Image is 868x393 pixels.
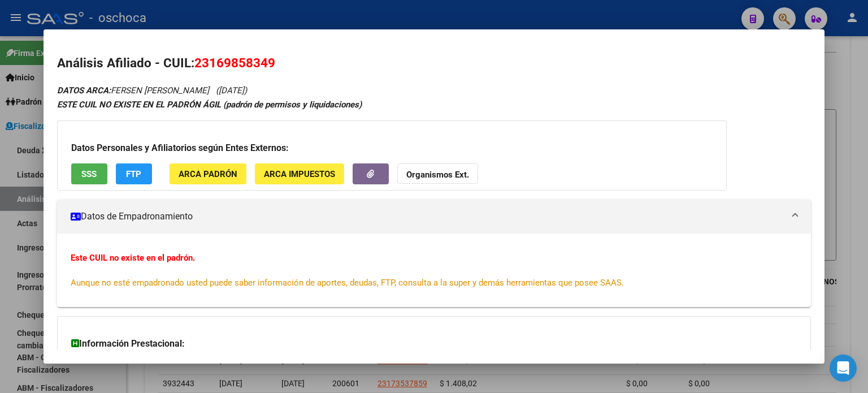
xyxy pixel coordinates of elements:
button: ARCA Impuestos [255,163,344,184]
span: 23169858349 [194,55,275,70]
mat-expansion-panel-header: Datos de Empadronamiento [57,200,811,234]
button: Organismos Ext. [397,163,478,184]
span: FTP [126,169,141,179]
span: ([DATE]) [216,85,247,96]
span: ARCA Padrón [179,169,237,179]
h3: Información Prestacional: [71,337,797,351]
button: SSS [71,163,107,184]
button: ARCA Padrón [170,163,246,184]
strong: Organismos Ext. [406,170,469,180]
div: Open Intercom Messenger [830,355,857,382]
strong: Este CUIL no existe en el padrón. [71,253,195,263]
span: SSS [81,169,97,179]
h2: Análisis Afiliado - CUIL: [57,54,811,73]
span: Aunque no esté empadronado usted puede saber información de aportes, deudas, FTP, consulta a la s... [71,278,624,288]
span: FERSEN [PERSON_NAME] [57,85,209,96]
h3: Datos Personales y Afiliatorios según Entes Externos: [71,141,713,155]
div: Datos de Empadronamiento [57,234,811,307]
span: ARCA Impuestos [264,169,335,179]
strong: DATOS ARCA: [57,85,111,96]
button: FTP [116,163,152,184]
mat-panel-title: Datos de Empadronamiento [71,210,784,223]
strong: ESTE CUIL NO EXISTE EN EL PADRÓN ÁGIL (padrón de permisos y liquidaciones) [57,100,362,110]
